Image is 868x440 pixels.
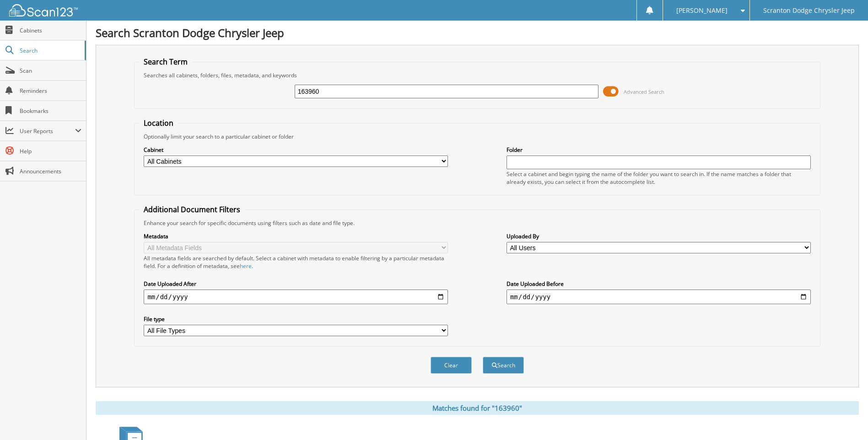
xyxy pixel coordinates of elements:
[763,8,855,13] span: Scranton Dodge Chrysler Jeep
[20,107,81,115] span: Bookmarks
[624,88,664,95] span: Advanced Search
[139,71,815,79] div: Searches all cabinets, folders, files, metadata, and keywords
[144,315,448,323] label: File type
[96,25,859,40] h1: Search Scranton Dodge Chrysler Jeep
[20,67,81,75] span: Scan
[507,232,811,240] label: Uploaded By
[676,8,728,13] span: [PERSON_NAME]
[20,167,81,175] span: Announcements
[20,27,81,34] span: Cabinets
[144,280,448,288] label: Date Uploaded After
[507,146,811,154] label: Folder
[20,87,81,95] span: Reminders
[96,401,859,415] div: Matches found for "163960"
[483,357,524,374] button: Search
[139,133,815,140] div: Optionally limit your search to a particular cabinet or folder
[20,47,80,54] span: Search
[144,290,448,304] input: start
[20,147,81,155] span: Help
[144,232,448,240] label: Metadata
[144,254,448,270] div: All metadata fields are searched by default. Select a cabinet with metadata to enable filtering b...
[507,290,811,304] input: end
[139,118,178,128] legend: Location
[9,4,78,16] img: scan123-logo-white.svg
[507,280,811,288] label: Date Uploaded Before
[240,262,252,270] a: here
[431,357,472,374] button: Clear
[139,204,245,215] legend: Additional Document Filters
[144,146,448,154] label: Cabinet
[139,57,192,67] legend: Search Term
[507,170,811,186] div: Select a cabinet and begin typing the name of the folder you want to search in. If the name match...
[139,219,815,227] div: Enhance your search for specific documents using filters such as date and file type.
[20,127,75,135] span: User Reports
